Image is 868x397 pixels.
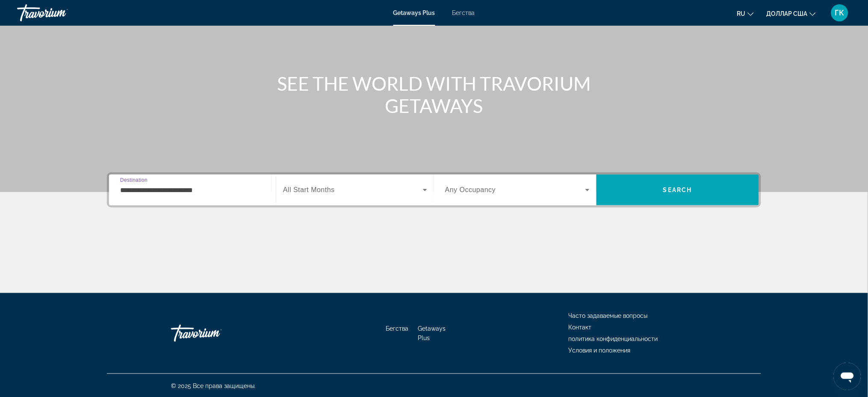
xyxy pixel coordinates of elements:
font: ru [737,10,746,17]
button: Изменить язык [737,7,754,20]
a: Бегства [386,325,409,332]
font: © 2025 Все права защищены. [171,382,256,389]
div: Виджет поиска [109,175,759,205]
input: Выберите пункт назначения [120,185,265,196]
a: Бегства [452,9,475,16]
a: Getaways Plus [418,325,446,341]
iframe: Кнопка запуска окна обмена сообщениями [834,363,861,390]
font: доллар США [767,10,808,17]
font: ГК [835,8,844,17]
a: Иди домой [171,320,257,346]
a: Условия и положения [569,347,631,354]
span: Any Occupancy [445,186,496,193]
h1: SEE THE WORLD WITH TRAVORIUM GETAWAYS [274,72,594,117]
span: Search [663,187,692,193]
a: Getaways Plus [393,9,435,16]
span: All Start Months [283,186,335,193]
button: Поиск [596,175,759,205]
button: Меню пользователя [829,4,851,22]
a: Контакт [569,324,592,331]
a: Травориум [17,2,103,24]
a: политика конфиденциальности [569,335,658,342]
a: Часто задаваемые вопросы [569,312,648,319]
span: Destination [120,178,148,183]
button: Изменить валюту [767,7,816,20]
